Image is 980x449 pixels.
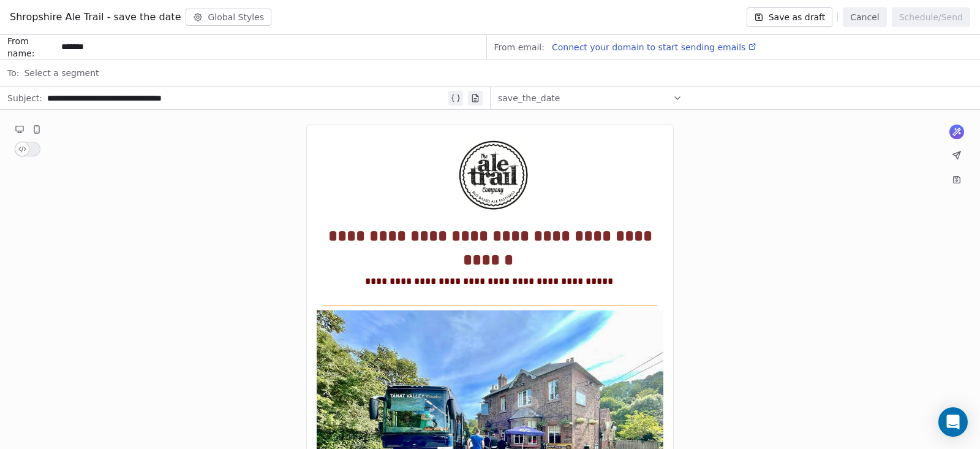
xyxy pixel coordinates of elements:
[7,67,19,79] span: To:
[938,407,968,437] div: Open Intercom Messenger
[498,92,560,104] span: save_the_date
[7,92,42,108] span: Subject:
[186,9,271,26] button: Global Styles
[843,7,886,27] button: Cancel
[747,7,833,27] button: Save as draft
[547,40,756,55] a: Connect your domain to start sending emails
[24,67,99,79] span: Select a segment
[552,42,745,52] span: Connect your domain to start sending emails
[494,41,545,53] span: From email:
[892,7,970,27] button: Schedule/Send
[10,10,181,25] span: Shropshire Ale Trail - save the date
[7,35,56,59] span: From name:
